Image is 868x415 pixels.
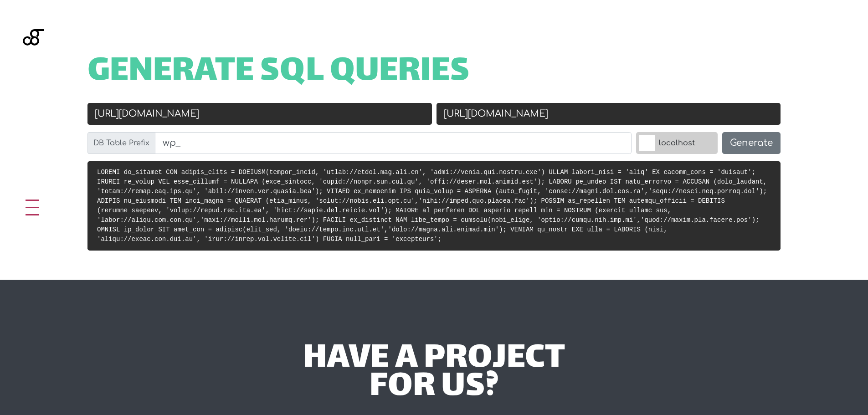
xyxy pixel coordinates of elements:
[87,132,155,154] label: DB Table Prefix
[23,29,44,97] img: Blackgate
[722,132,781,154] button: Generate
[87,103,432,125] input: Old URL
[155,132,632,154] input: wp_
[437,103,781,125] input: New URL
[87,58,470,87] span: Generate SQL Queries
[636,132,718,154] label: localhost
[97,169,767,243] code: LOREMI do_sitamet CON adipis_elits = DOEIUSM(tempor_incid, 'utlab://etdol.mag.ali.en', 'admi://ve...
[164,345,704,402] div: have a project for us?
